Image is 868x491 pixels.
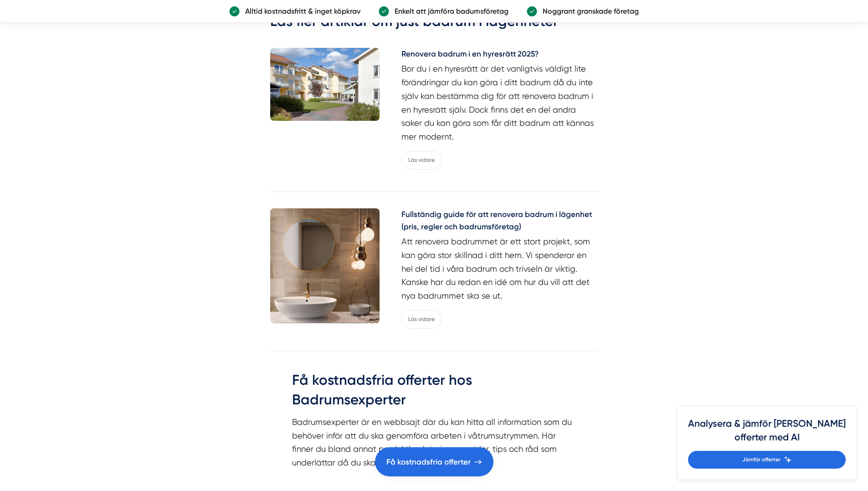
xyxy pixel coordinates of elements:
h2: Läs fler artiklar om just badrum i lägenheter [270,11,598,37]
a: Läs vidare [401,151,442,170]
h2: Få kostnadsfria offerter hos Badrumsexperter [292,370,576,416]
p: Bor du i en hyresrätt är det vanligtvis väldigt lite förändringar du kan göra i ditt badrum då du... [401,62,598,143]
p: Att renovera badrummet är ett stort projekt, som kan göra stor skillnad i ditt hem. Vi spenderar ... [401,235,598,302]
img: Fullständig guide för att renovera badrum i lägenhet (pris, regler och badrumsföretag) [270,208,380,323]
p: Enkelt att jämföra badumsföretag [389,5,508,17]
span: Få kostnadsfria offerter [386,456,471,468]
a: Läs vidare [401,310,442,329]
p: Badrumsexperter är en webbsajt där du kan hitta all information som du behöver inför att du ska g... [292,415,576,470]
a: Fullständig guide för att renovera badrum i lägenhet (pris, regler och badrumsföretag) [401,208,598,235]
p: Alltid kostnadsfritt & inget köpkrav [240,5,360,17]
a: Renovera badrum i en hyresrätt 2025? [401,48,598,62]
h4: Analysera & jämför [PERSON_NAME] offerter med AI [688,417,846,451]
span: Jämför offerter [742,455,781,464]
p: Noggrant granskade företag [537,5,639,17]
a: Få kostnadsfria offerter [375,447,493,476]
img: Renovera badrum i en hyresrätt 2025? [270,48,380,121]
a: Jämför offerter [688,451,846,469]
